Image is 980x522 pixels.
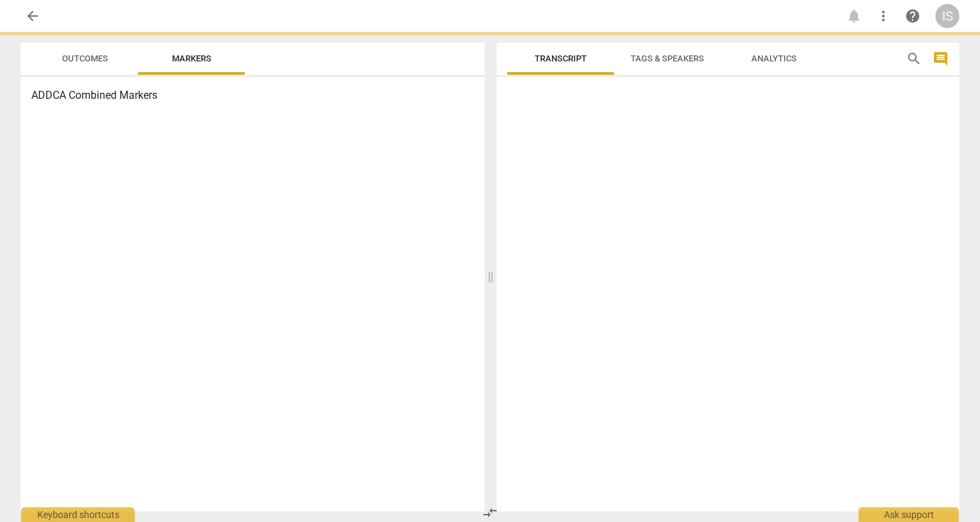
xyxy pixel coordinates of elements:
[62,53,108,63] span: Outcomes
[905,8,921,24] span: help
[903,48,925,69] button: Search
[933,51,949,67] span: comment
[875,8,891,24] span: more_vert
[631,53,704,63] span: Tags & Speakers
[172,53,211,63] span: Markers
[21,507,135,522] div: Keyboard shortcuts
[935,4,959,28] button: IS
[31,87,474,103] h3: ADDCA Combined Markers
[535,53,587,63] span: Transcript
[751,53,797,63] span: Analytics
[482,505,498,521] span: compare_arrows
[859,507,959,522] div: Ask support
[25,8,41,24] span: arrow_back
[930,48,951,69] button: Show/Hide comments
[901,4,925,28] a: Help
[906,51,922,67] span: search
